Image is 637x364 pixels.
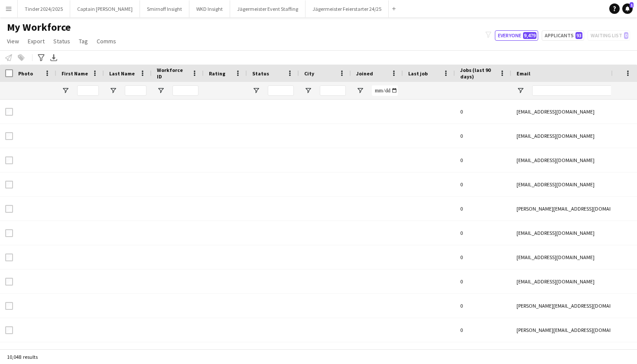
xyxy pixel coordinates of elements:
div: 0 [455,124,511,148]
input: Row Selection is disabled for this row (unchecked) [5,132,13,140]
a: Comms [93,36,120,47]
span: Tag [79,37,88,45]
input: Row Selection is disabled for this row (unchecked) [5,108,13,116]
button: Open Filter Menu [304,87,312,94]
input: Row Selection is disabled for this row (unchecked) [5,181,13,188]
button: WKD Insight [189,0,230,17]
span: Photo [18,70,33,77]
span: Status [252,70,269,77]
button: Tinder 2024/2025 [18,0,70,17]
span: Rating [209,70,225,77]
button: Jägermeister Feierstarter 24/25 [305,0,389,17]
span: Export [28,37,45,45]
span: 93 [575,32,582,39]
button: Captain [PERSON_NAME] [70,0,140,17]
button: Jägermeister Event Staffing [230,0,305,17]
button: Open Filter Menu [157,87,165,94]
button: Smirnoff Insight [140,0,189,17]
a: View [3,36,23,47]
input: Last Name Filter Input [125,85,146,96]
button: Open Filter Menu [62,87,69,94]
a: Tag [75,36,91,47]
button: Everyone9,479 [495,30,538,41]
span: 1 [630,2,634,8]
span: View [7,37,19,45]
div: 0 [455,294,511,318]
span: Comms [97,37,116,45]
div: 0 [455,270,511,293]
a: Export [24,36,48,47]
span: Last Name [109,70,135,77]
input: Row Selection is disabled for this row (unchecked) [5,326,13,334]
div: 0 [455,172,511,196]
span: Joined [356,70,373,77]
input: Row Selection is disabled for this row (unchecked) [5,205,13,213]
span: Jobs (last 90 days) [460,67,496,80]
div: 0 [455,148,511,172]
span: My Workforce [7,21,71,34]
span: First Name [62,70,88,77]
span: Last job [408,70,428,77]
a: 1 [622,3,633,14]
div: 0 [455,197,511,221]
div: 0 [455,318,511,342]
input: Workforce ID Filter Input [172,85,198,96]
input: Row Selection is disabled for this row (unchecked) [5,156,13,164]
input: Row Selection is disabled for this row (unchecked) [5,229,13,237]
span: Status [53,37,70,45]
div: 0 [455,100,511,123]
app-action-btn: Advanced filters [36,52,46,63]
input: First Name Filter Input [77,85,99,96]
button: Applicants93 [542,30,584,41]
span: Email [517,70,530,77]
input: Status Filter Input [268,85,294,96]
button: Open Filter Menu [252,87,260,94]
app-action-btn: Export XLSX [49,52,59,63]
span: City [304,70,314,77]
input: Row Selection is disabled for this row (unchecked) [5,253,13,261]
button: Open Filter Menu [517,87,524,94]
input: Row Selection is disabled for this row (unchecked) [5,278,13,286]
button: Open Filter Menu [356,87,364,94]
div: 0 [455,245,511,269]
span: Workforce ID [157,67,188,80]
button: Open Filter Menu [109,87,117,94]
input: City Filter Input [320,85,346,96]
div: 0 [455,221,511,245]
input: Joined Filter Input [372,85,398,96]
span: 9,479 [523,32,536,39]
a: Status [50,36,74,47]
input: Row Selection is disabled for this row (unchecked) [5,302,13,310]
